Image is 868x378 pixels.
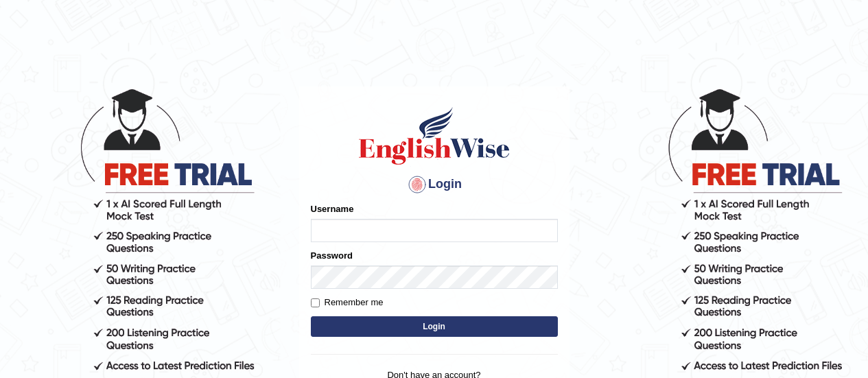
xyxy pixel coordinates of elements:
[356,105,513,167] img: Logo of English Wise sign in for intelligent practice with AI
[311,174,558,196] h4: Login
[311,296,384,309] label: Remember me
[311,298,320,307] input: Remember me
[311,316,558,337] button: Login
[311,249,353,262] label: Password
[311,202,354,215] label: Username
